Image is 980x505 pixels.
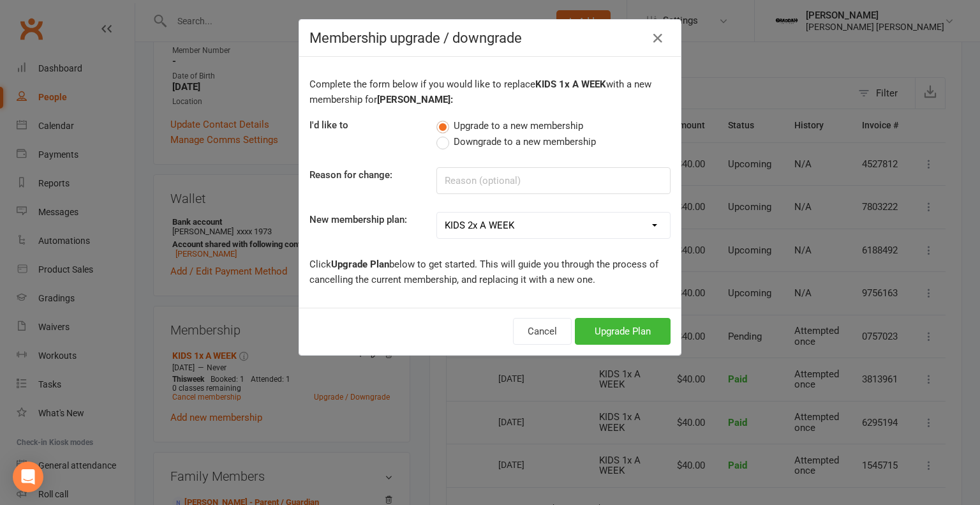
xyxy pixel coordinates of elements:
button: Close [648,28,668,49]
p: Complete the form below if you would like to replace with a new membership for [309,77,671,107]
span: Upgrade to a new membership [454,118,583,132]
button: Upgrade Plan [575,318,671,345]
b: [PERSON_NAME]: [377,94,453,105]
label: I'd like to [309,117,348,133]
b: KIDS 1x A WEEK [535,79,606,90]
b: Upgrade Plan [331,259,389,270]
button: Cancel [513,318,572,345]
h4: Membership upgrade / downgrade [309,30,671,46]
div: Open Intercom Messenger [13,462,43,492]
label: New membership plan: [309,212,407,227]
label: Reason for change: [309,167,392,183]
span: Downgrade to a new membership [454,134,596,147]
input: Reason (optional) [436,167,671,194]
p: Click below to get started. This will guide you through the process of cancelling the current mem... [309,257,671,287]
